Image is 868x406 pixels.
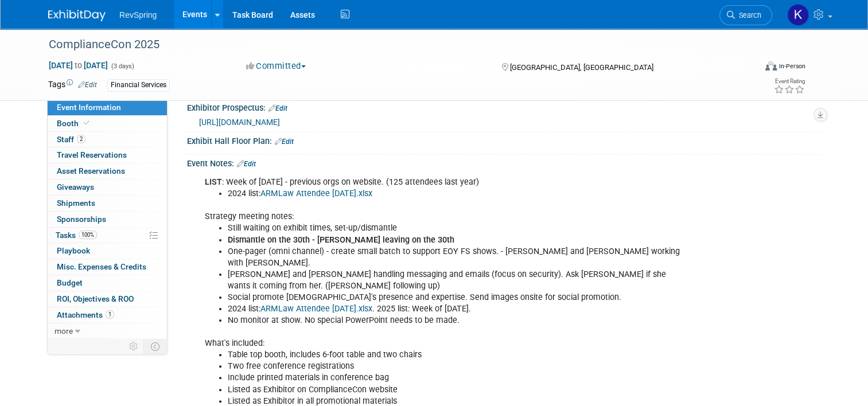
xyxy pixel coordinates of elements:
span: Sponsorships [57,214,106,224]
a: Edit [275,138,294,146]
span: to [73,61,84,70]
span: more [55,326,73,335]
div: Event Format [694,60,805,77]
span: 100% [79,231,97,239]
li: Include printed materials in conference bag [228,372,690,384]
div: Financial Services [107,79,170,91]
a: ROI, Objectives & ROO [48,291,167,307]
li: 2024 list: . 2025 list: Week of [DATE]. [228,303,690,315]
li: [PERSON_NAME] and [PERSON_NAME] handling messaging and emails (focus on security). Ask [PERSON_NA... [228,269,690,292]
span: Giveaways [57,182,94,192]
span: Travel Reservations [57,150,127,159]
div: Exhibit Hall Floor Plan: [187,132,820,147]
img: Kelsey Culver [787,4,809,26]
span: Shipments [57,198,95,208]
span: Asset Reservations [57,166,125,175]
li: Table top booth, includes 6-foot table and two chairs [228,349,690,361]
span: Booth [57,119,92,128]
span: Playbook [57,246,90,255]
a: Budget [48,275,167,291]
li: Two free conference registrations [228,361,690,372]
li: Still waiting on exhibit times, set-up/dismantle [228,222,690,234]
a: Attachments1 [48,307,167,323]
span: (3 days) [110,63,134,70]
a: Sponsorships [48,212,167,227]
a: Asset Reservations [48,163,167,179]
a: Edit [268,104,287,112]
span: 2 [77,135,85,143]
a: Shipments [48,196,167,211]
td: Personalize Event Tab Strip [124,339,144,354]
a: Giveaways [48,179,167,195]
span: Event Information [57,103,121,112]
span: Attachments [57,310,114,319]
a: Tasks100% [48,228,167,243]
li: One-pager (omni channel) - create small batch to support EOY FS shows. - [PERSON_NAME] and [PERSO... [228,246,690,269]
span: Search [735,11,761,19]
b: Dismantle on the 30th - [PERSON_NAME] leaving on the 30th [228,235,454,245]
span: Tasks [56,231,97,240]
li: Listed as Exhibitor on ComplianceCon website [228,384,690,396]
a: Edit [78,81,97,89]
td: Tags [48,79,97,92]
div: Event Notes: [187,155,820,170]
div: ComplianceCon 2025 [45,34,741,55]
button: Committed [242,60,310,72]
div: Exhibitor Prospectus: [187,99,820,114]
span: Staff [57,135,85,144]
a: Travel Reservations [48,147,167,163]
a: Misc. Expenses & Credits [48,259,167,275]
li: No monitor at show. No special PowerPoint needs to be made. [228,315,690,326]
span: Budget [57,278,83,287]
a: ARMLaw Attendee [DATE].xlsx [260,189,372,198]
li: Social promote [DEMOGRAPHIC_DATA]'s presence and expertise. Send images onsite for social promotion. [228,292,690,303]
span: 1 [106,310,114,319]
span: ROI, Objectives & ROO [57,294,134,303]
img: ExhibitDay [48,10,106,21]
a: [URL][DOMAIN_NAME] [199,118,280,127]
span: [DATE] [DATE] [48,60,108,71]
div: In-Person [779,62,805,71]
span: RevSpring [119,10,157,19]
i: Booth reservation complete [84,120,89,126]
span: Misc. Expenses & Credits [57,262,146,271]
div: Event Rating [774,79,805,84]
a: Edit [237,160,256,168]
img: Format-Inperson.png [765,61,777,71]
a: Staff2 [48,132,167,147]
a: Booth [48,116,167,131]
a: Event Information [48,100,167,115]
a: ARMLaw Attendee [DATE].xlsx [260,304,372,314]
a: Search [719,5,772,25]
li: 2024 list: [228,188,690,200]
b: LIST [205,177,222,187]
td: Toggle Event Tabs [144,339,168,354]
a: Playbook [48,243,167,259]
a: more [48,323,167,339]
span: [GEOGRAPHIC_DATA], [GEOGRAPHIC_DATA] [510,63,653,72]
